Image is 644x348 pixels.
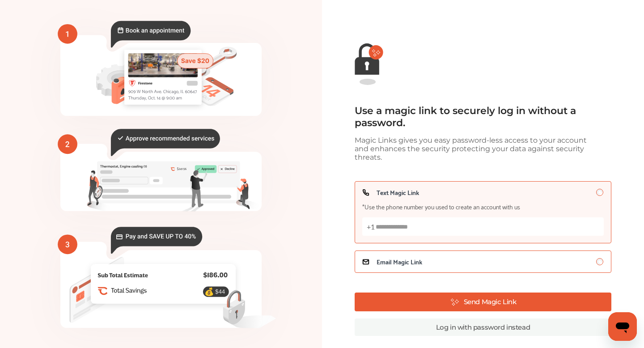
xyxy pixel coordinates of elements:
button: Send Magic Link [355,293,611,311]
span: *Use the phone number you used to create an account with us [362,203,520,210]
iframe: Button to launch messaging window [608,312,637,341]
img: magic-link-lock-error.9d88b03f.svg [355,43,383,85]
span: Email Magic Link [377,258,422,265]
text: 💰 [204,287,214,297]
a: Log in with password instead [355,318,611,336]
div: Use a magic link to securely log in without a password. [355,105,599,129]
img: icon_email.a11c3263.svg [362,258,369,265]
img: icon_phone.e7b63c2d.svg [362,189,369,196]
span: Text Magic Link [377,189,419,196]
input: Text Magic Link*Use the phone number you used to create an account with us+1 [362,217,604,236]
div: Magic Links gives you easy password-less access to your account and enhances the security protect... [355,136,599,161]
input: Text Magic Link*Use the phone number you used to create an account with us+1 [596,189,603,196]
input: Email Magic Link [596,258,603,265]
